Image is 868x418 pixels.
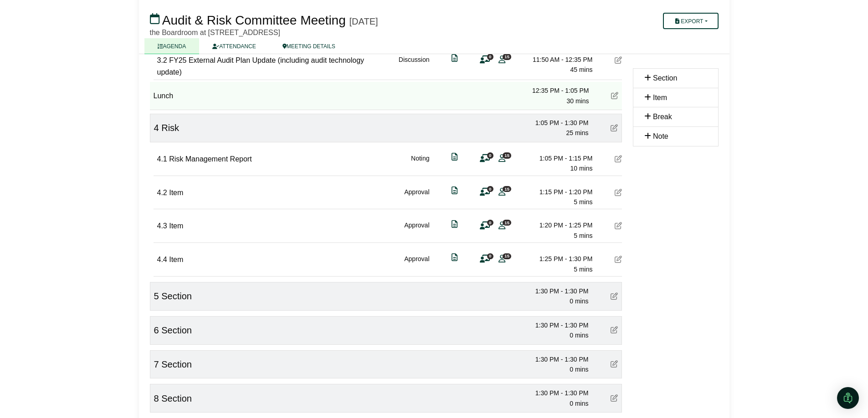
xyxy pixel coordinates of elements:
span: 0 [487,253,493,259]
span: Risk [161,123,179,133]
span: Item [169,222,183,230]
span: Section [161,393,192,403]
span: Audit & Risk Committee Meeting [162,13,346,27]
span: 0 [487,54,493,60]
span: 0 [487,152,493,158]
span: Section [161,359,192,369]
div: Approval [404,187,429,207]
a: AGENDA [144,38,200,54]
div: 1:15 PM - 1:20 PM [529,187,593,197]
button: Export [663,13,718,29]
span: Break [653,113,672,121]
span: Section [161,291,192,301]
span: 6 [154,325,159,335]
span: 15 [503,220,511,226]
span: 5 mins [574,198,592,206]
div: 1:30 PM - 1:30 PM [525,286,589,296]
span: 15 [503,152,511,158]
span: 4.3 [157,222,167,230]
a: MEETING DETAILS [269,38,349,54]
span: Section [161,325,192,335]
div: 11:50 AM - 12:35 PM [529,55,593,65]
span: 4.4 [157,256,167,263]
span: 0 [487,186,493,192]
span: 5 mins [574,232,592,239]
div: Noting [411,153,429,174]
span: Item [653,94,667,101]
div: 1:30 PM - 1:30 PM [525,320,589,330]
span: Item [169,189,183,196]
div: Discussion [399,55,430,78]
span: 8 [154,393,159,403]
div: [DATE] [349,16,378,27]
div: Approval [404,220,429,241]
span: 0 mins [570,366,588,373]
span: 25 mins [566,129,588,136]
div: Approval [404,254,429,274]
span: 0 mins [570,297,588,305]
div: 1:25 PM - 1:30 PM [529,254,593,264]
span: 45 mins [570,66,592,73]
span: Note [653,132,668,140]
span: 15 [503,253,511,259]
span: 4 [154,123,159,133]
span: 5 [154,291,159,301]
span: Item [169,256,183,263]
span: 0 [487,220,493,226]
span: 30 mins [566,97,589,105]
span: 10 mins [570,165,592,172]
span: 7 [154,359,159,369]
span: FY25 External Audit Plan Update (including audit technology update) [157,56,365,76]
a: ATTENDANCE [199,38,269,54]
div: 1:30 PM - 1:30 PM [525,388,589,398]
span: Risk Management Report [169,155,252,163]
span: Section [653,74,677,82]
div: 12:35 PM - 1:05 PM [525,86,589,96]
span: 15 [503,54,511,60]
div: 1:20 PM - 1:25 PM [529,220,593,230]
span: the Boardroom at [STREET_ADDRESS] [150,29,280,36]
span: 0 mins [570,332,588,339]
span: 4.1 [157,155,167,163]
div: Open Intercom Messenger [837,387,859,409]
span: 5 mins [574,266,592,273]
span: 0 mins [570,400,588,407]
div: 1:30 PM - 1:30 PM [525,354,589,364]
div: 1:05 PM - 1:15 PM [529,153,593,163]
span: 15 [503,186,511,192]
span: 4.2 [157,189,167,196]
div: 1:05 PM - 1:30 PM [525,118,589,128]
span: 3.2 [157,56,167,64]
span: Lunch [154,92,174,100]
